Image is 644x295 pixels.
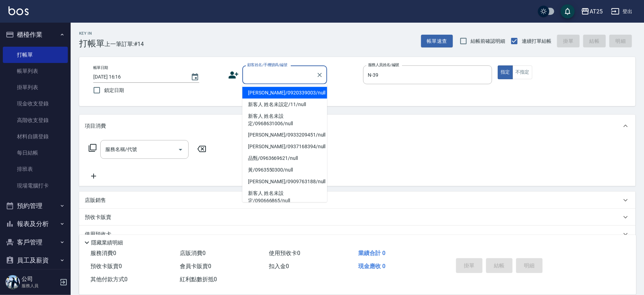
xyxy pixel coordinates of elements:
[3,178,68,194] a: 現場電腦打卡
[242,164,327,176] li: 黃/0963550300/null
[315,70,325,80] button: Clear
[91,239,123,247] p: 隱藏業績明細
[498,65,513,79] button: 指定
[79,192,636,209] div: 店販銷售
[242,129,327,141] li: [PERSON_NAME]/0933209451/null
[3,215,68,233] button: 報表及分析
[269,250,301,256] span: 使用預收卡 0
[79,31,105,36] h2: Key In
[3,63,68,79] a: 帳單列表
[3,96,68,112] a: 現金收支登錄
[79,115,636,137] div: 項目消費
[79,209,636,226] div: 預收卡販賣
[522,37,551,45] span: 連續打單結帳
[22,276,58,283] h5: 公司
[561,4,575,18] button: save
[242,87,327,99] li: [PERSON_NAME]/0920339003/null
[269,263,289,270] span: 扣入金 0
[85,214,111,221] p: 預收卡販賣
[187,69,203,86] button: Choose date, selected date is 2025-08-11
[3,79,68,96] a: 掛單列表
[247,62,288,68] label: 顧客姓名/手機號碼/編號
[513,65,532,79] button: 不指定
[22,283,58,289] p: 服務人員
[85,122,106,130] p: 項目消費
[175,144,186,155] button: Open
[242,153,327,164] li: 品甄/0963669621/null
[3,145,68,161] a: 每日結帳
[368,62,399,68] label: 服務人員姓名/編號
[242,141,327,153] li: [PERSON_NAME]/0937168394/null
[90,263,122,270] span: 預收卡販賣 0
[6,275,20,289] img: Person
[90,276,128,283] span: 其他付款方式 0
[358,263,385,270] span: 現金應收 0
[421,35,453,48] button: 帳單速查
[590,7,603,16] div: AT25
[242,110,327,129] li: 新客人 姓名未設定/0968631006/null
[90,250,116,256] span: 服務消費 0
[180,250,206,256] span: 店販消費 0
[358,250,385,256] span: 業績合計 0
[3,251,68,270] button: 員工及薪資
[3,233,68,251] button: 客戶管理
[3,128,68,145] a: 材料自購登錄
[471,37,506,45] span: 結帳前確認明細
[79,39,105,48] h3: 打帳單
[242,188,327,207] li: 新客人 姓名未設定/090666865/null
[85,197,106,204] p: 店販銷售
[3,112,68,128] a: 高階收支登錄
[79,226,636,243] div: 使用預收卡
[608,5,636,18] button: 登出
[93,65,108,70] label: 帳單日期
[105,40,144,48] span: 上一筆訂單:#14
[3,25,68,44] button: 櫃檯作業
[242,176,327,188] li: [PERSON_NAME]/0909763188/null
[3,197,68,215] button: 預約管理
[180,276,217,283] span: 紅利點數折抵 0
[242,99,327,110] li: 新客人 姓名未設定/11/null
[3,161,68,177] a: 排班表
[578,4,605,19] button: AT25
[85,231,111,238] p: 使用預收卡
[93,71,184,83] input: YYYY/MM/DD hh:mm
[8,6,29,15] img: Logo
[180,263,211,270] span: 會員卡販賣 0
[3,47,68,63] a: 打帳單
[104,87,124,94] span: 鎖定日期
